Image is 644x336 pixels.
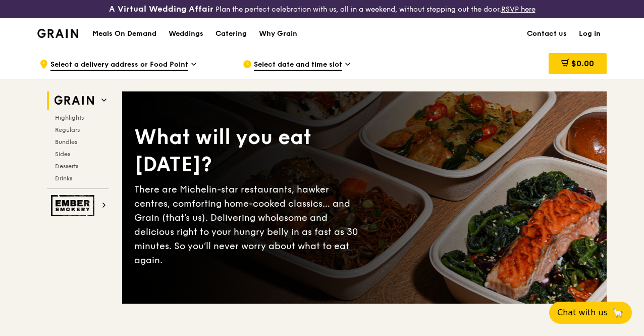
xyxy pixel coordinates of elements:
div: Plan the perfect celebration with us, all in a weekend, without stepping out the door. [108,4,537,14]
span: 🦙 [612,307,624,319]
div: Weddings [169,19,203,49]
span: Regulars [55,126,80,133]
a: Contact us [521,19,573,49]
h1: Meals On Demand [92,29,156,39]
span: Highlights [55,114,84,121]
h3: A Virtual Wedding Affair [109,4,213,14]
span: Drinks [55,175,72,182]
span: Select date and time slot [254,60,342,71]
a: GrainGrain [37,18,78,48]
img: Grain [37,29,78,38]
img: Grain web logo [51,91,97,110]
a: RSVP here [501,5,535,14]
span: Select a delivery address or Food Point [50,60,188,71]
a: Why Grain [253,19,303,49]
div: What will you eat [DATE]? [134,124,364,178]
a: Log in [573,19,607,49]
span: Desserts [55,163,78,170]
a: Catering [209,19,253,49]
span: Sides [55,151,70,158]
img: Ember Smokery web logo [51,195,97,216]
div: Catering [216,19,247,49]
div: There are Michelin-star restaurants, hawker centres, comforting home-cooked classics… and Grain (... [134,182,364,267]
span: Chat with us [557,307,608,319]
button: Chat with us🦙 [549,302,632,324]
a: Weddings [163,19,209,49]
span: $0.00 [571,59,594,68]
span: Bundles [55,138,77,146]
div: Why Grain [259,19,297,49]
